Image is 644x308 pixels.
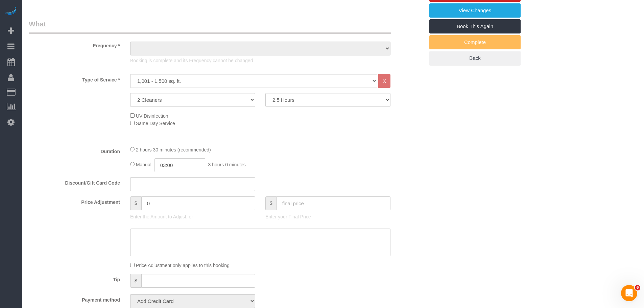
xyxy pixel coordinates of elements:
[24,196,125,206] label: Price Adjustment
[24,177,125,186] label: Discount/Gift Card Code
[136,113,168,119] span: UV Disinfection
[24,146,125,155] label: Duration
[4,7,18,16] img: Automaid Logo
[136,263,230,268] span: Price Adjustment only applies to this booking
[429,19,521,33] a: Book This Again
[208,162,246,167] span: 3 hours 0 minutes
[29,19,391,34] legend: What
[24,40,125,49] label: Frequency *
[24,74,125,83] label: Type of Service *
[635,285,640,290] span: 6
[136,162,151,167] span: Manual
[130,213,255,220] p: Enter the Amount to Adjust, or
[130,274,141,288] span: $
[136,147,211,152] span: 2 hours 30 minutes (recommended)
[24,294,125,303] label: Payment method
[130,57,390,64] p: Booking is complete and its Frequency cannot be changed
[130,196,141,210] span: $
[621,285,637,301] iframe: Intercom live chat
[265,213,390,220] p: Enter your Final Price
[136,121,175,126] span: Same Day Service
[429,51,521,65] a: Back
[265,196,277,210] span: $
[429,3,521,18] a: View Changes
[24,274,125,283] label: Tip
[277,196,390,210] input: final price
